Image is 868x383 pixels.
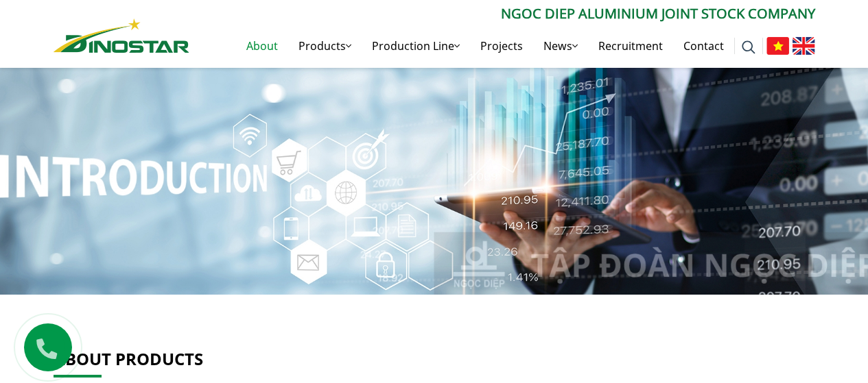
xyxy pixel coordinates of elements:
[766,37,789,55] img: Tiếng Việt
[362,24,470,68] a: Production Line
[470,24,533,68] a: Projects
[288,24,362,68] a: Products
[588,24,673,68] a: Recruitment
[742,40,755,54] img: search
[189,3,815,24] p: Ngoc Diep Aluminium Joint Stock Company
[793,37,815,55] img: English
[236,24,288,68] a: About
[54,347,203,370] a: About products
[54,18,189,53] img: Nhôm Dinostar
[533,24,588,68] a: News
[673,24,734,68] a: Contact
